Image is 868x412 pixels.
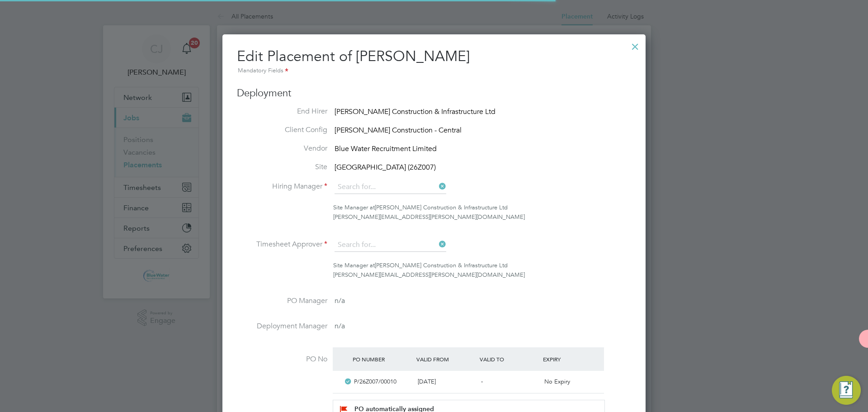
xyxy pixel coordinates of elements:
[335,107,495,116] span: [PERSON_NAME] Construction & Infrastructure Ltd
[477,351,541,367] div: Valid To
[237,66,631,76] div: Mandatory Fields
[335,163,436,172] span: [GEOGRAPHIC_DATA] (26Z007)
[350,351,414,367] div: PO Number
[333,204,375,211] span: Site Manager at
[832,376,861,405] button: Engage Resource Center
[335,296,345,305] span: n/a
[237,162,327,172] label: Site
[333,213,631,222] div: [PERSON_NAME][EMAIL_ADDRESS][PERSON_NAME][DOMAIN_NAME]
[335,180,446,194] input: Search for...
[237,107,327,116] label: End Hirer
[333,261,375,269] span: Site Manager at
[541,374,604,389] div: No Expiry
[333,271,525,279] span: [PERSON_NAME][EMAIL_ADDRESS][PERSON_NAME][DOMAIN_NAME]
[375,204,508,211] span: [PERSON_NAME] Construction & Infrastructure Ltd
[237,296,327,306] label: PO Manager
[335,144,437,153] span: Blue Water Recruitment Limited
[541,351,604,367] div: Expiry
[237,144,327,153] label: Vendor
[237,355,327,364] label: PO No
[375,261,508,269] span: [PERSON_NAME] Construction & Infrastructure Ltd
[237,322,327,331] label: Deployment Manager
[335,126,462,135] span: [PERSON_NAME] Construction - Central
[477,374,541,389] div: -
[335,238,446,252] input: Search for...
[237,182,327,191] label: Hiring Manager
[414,374,477,389] div: [DATE]
[414,351,477,367] div: Valid From
[237,87,631,100] h3: Deployment
[335,322,345,331] span: n/a
[237,125,327,135] label: Client Config
[237,240,327,249] label: Timesheet Approver
[350,374,414,389] div: P/26Z007/00010
[237,47,470,65] span: Edit Placement of [PERSON_NAME]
